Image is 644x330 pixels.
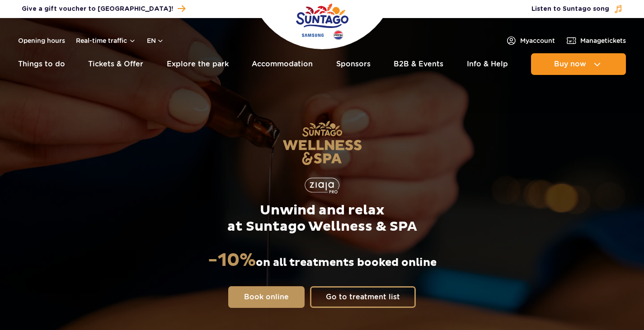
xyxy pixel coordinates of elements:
[88,53,143,75] a: Tickets & Offer
[167,53,229,75] a: Explore the park
[244,293,289,301] span: Book online
[336,53,371,75] a: Sponsors
[76,37,136,44] button: Real-time traffic
[566,35,626,46] a: Managetickets
[531,5,623,14] button: Listen to Suntago song
[326,293,400,301] span: Go to treatment list
[282,121,362,165] img: Suntago Wellness & SPA
[554,60,586,68] span: Buy now
[310,286,416,308] a: Go to treatment list
[580,36,626,45] span: Manage tickets
[228,286,305,308] a: Book online
[18,53,65,75] a: Things to do
[467,53,508,75] a: Info & Help
[22,5,173,14] span: Give a gift voucher to [GEOGRAPHIC_DATA]!
[531,53,626,75] button: Buy now
[227,202,417,235] p: Unwind and relax at Suntago Wellness & SPA
[520,36,555,45] span: My account
[394,53,443,75] a: B2B & Events
[208,249,437,272] p: on all treatments booked online
[18,36,65,45] a: Opening hours
[506,35,555,46] a: Myaccount
[208,249,256,272] strong: -10%
[147,36,164,45] button: en
[531,5,609,14] span: Listen to Suntago song
[252,53,313,75] a: Accommodation
[22,3,185,15] a: Give a gift voucher to [GEOGRAPHIC_DATA]!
